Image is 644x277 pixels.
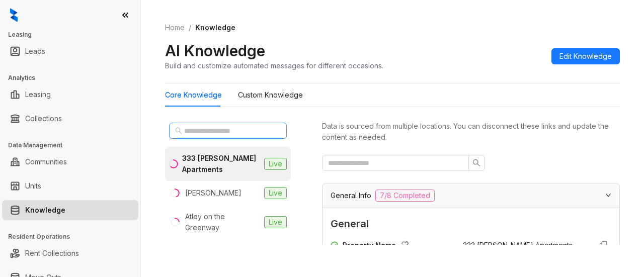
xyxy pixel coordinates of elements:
h3: Resident Operations [8,232,140,241]
a: Communities [25,152,67,172]
div: Property Name [343,240,451,253]
h3: Data Management [8,141,140,150]
div: Build and customize automated messages for different occasions. [165,60,383,71]
span: search [175,127,182,134]
li: Rent Collections [2,243,138,263]
a: Leads [25,41,45,61]
li: Leasing [2,84,138,105]
h3: Analytics [8,73,140,82]
span: Live [264,187,287,199]
li: Leads [2,41,138,61]
li: Communities [2,152,138,172]
span: search [472,159,480,167]
span: General Info [331,190,371,201]
div: Core Knowledge [165,89,222,101]
div: [PERSON_NAME] [185,188,242,199]
h3: Leasing [8,30,140,39]
button: Edit Knowledge [551,48,620,64]
span: 7/8 Completed [375,190,435,202]
li: Units [2,176,138,196]
a: Home [163,22,187,33]
li: Collections [2,109,138,129]
span: General [331,216,611,232]
li: Knowledge [2,200,138,220]
a: Collections [25,109,62,129]
div: General Info7/8 Completed [323,183,619,208]
span: 333 [PERSON_NAME] Apartments [463,241,573,249]
a: Units [25,176,41,196]
a: Knowledge [25,200,65,220]
div: Custom Knowledge [238,89,303,101]
a: Rent Collections [25,243,79,263]
div: Data is sourced from multiple locations. You can disconnect these links and update the content as... [322,121,620,143]
span: Live [264,158,287,170]
a: Leasing [25,84,51,105]
span: expanded [605,192,611,198]
span: Knowledge [195,23,235,32]
div: 333 [PERSON_NAME] Apartments [182,153,260,175]
div: Atley on the Greenway [185,211,260,233]
span: Edit Knowledge [559,51,612,62]
span: Live [264,216,287,228]
img: logo [10,8,18,22]
li: / [189,22,191,33]
h2: AI Knowledge [165,41,265,60]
